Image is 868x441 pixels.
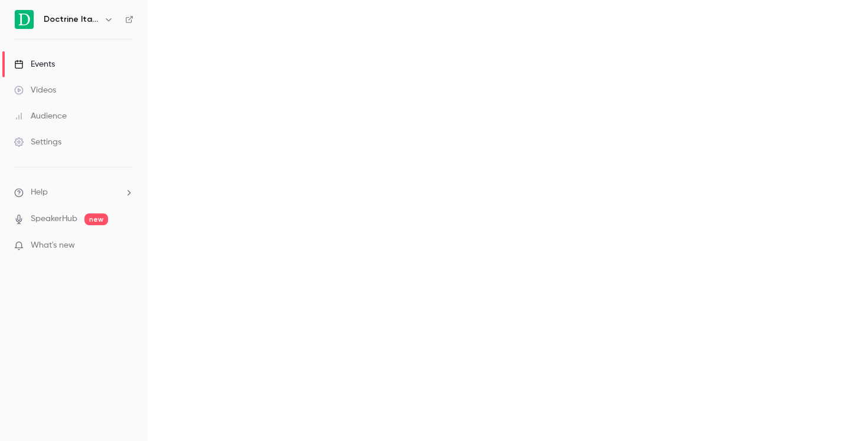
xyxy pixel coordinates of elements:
[31,186,48,199] span: Help
[15,10,34,29] img: Doctrine Italia
[31,213,77,225] a: SpeakerHub
[14,186,133,199] li: help-dropdown-opener
[84,213,108,225] span: new
[44,14,99,25] h6: Doctrine Italia
[14,110,67,122] div: Audience
[14,84,56,96] div: Videos
[14,136,61,148] div: Settings
[14,58,55,70] div: Events
[31,239,75,252] span: What's new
